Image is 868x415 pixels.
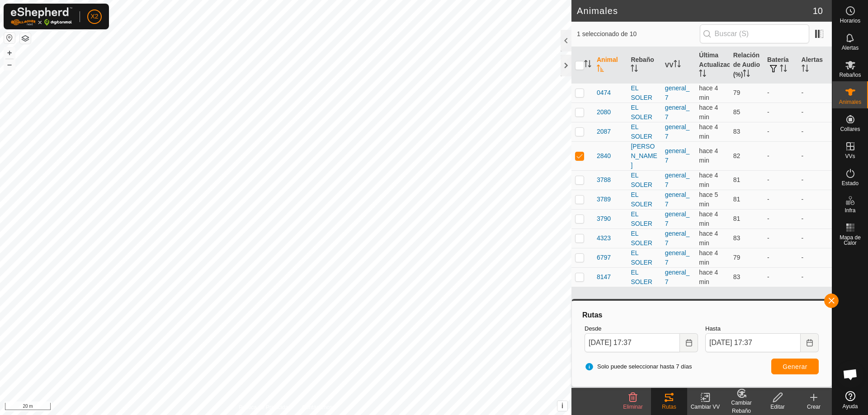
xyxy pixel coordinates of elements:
td: - [764,122,797,141]
span: 81 [733,176,741,183]
th: Última Actualización [695,47,729,84]
th: Animal [593,47,627,84]
div: EL SOLER [631,268,657,287]
span: 10 [813,4,823,18]
p-sorticon: Activar para ordenar [674,61,681,69]
th: VV [661,47,695,84]
a: Política de Privacidad [239,403,291,411]
span: Alertas [842,45,859,51]
button: Capas del Mapa [20,33,31,44]
div: Editar [759,403,796,411]
p-sorticon: Activar para ordenar [631,66,638,73]
a: Contáctenos [302,403,332,411]
span: 3790 [597,214,611,224]
label: Desde [585,324,698,333]
button: Generar [771,359,819,374]
a: general_7 [665,230,690,247]
p-sorticon: Activar para ordenar [699,71,706,78]
span: Rebaños [839,72,861,78]
button: i [557,401,567,411]
div: EL SOLER [631,171,657,190]
span: 18 sept 2025, 17:32 [699,269,718,285]
span: 18 sept 2025, 17:32 [699,249,718,266]
td: - [764,103,797,122]
span: 4323 [597,233,611,243]
a: general_7 [665,172,690,188]
p-sorticon: Activar para ordenar [597,66,604,73]
td: - [798,267,832,287]
img: Logo Gallagher [11,7,72,26]
div: EL SOLER [631,190,657,209]
td: - [798,103,832,122]
span: 18 sept 2025, 17:32 [699,191,718,208]
a: general_7 [665,249,690,266]
span: 3789 [597,195,611,204]
a: general_7 [665,104,690,121]
span: 83 [733,273,741,280]
a: general_7 [665,147,690,164]
td: - [798,209,832,228]
span: 79 [733,254,741,261]
a: general_7 [665,269,690,285]
th: Batería [764,47,797,84]
td: - [764,170,797,190]
span: Estado [842,181,859,186]
td: - [764,248,797,267]
button: Choose Date [801,333,819,352]
span: VVs [845,154,855,159]
th: Relación de Audio (%) [730,47,764,84]
span: 8147 [597,272,611,282]
span: 2080 [597,107,611,117]
td: - [764,209,797,228]
span: 83 [733,128,741,135]
div: EL SOLER [631,210,657,228]
td: - [764,83,797,103]
p-sorticon: Activar para ordenar [743,71,750,78]
span: 83 [733,234,741,242]
span: Collares [840,126,860,132]
span: 18 sept 2025, 17:32 [699,230,718,247]
a: general_7 [665,210,690,227]
span: Horarios [840,18,860,23]
td: - [798,83,832,103]
button: Restablecer Mapa [4,33,15,43]
button: – [4,59,15,70]
span: 1 seleccionado de 10 [577,29,700,39]
td: - [798,228,832,248]
div: Crear [796,403,832,411]
p-sorticon: Activar para ordenar [802,66,809,73]
span: 82 [733,152,741,159]
span: i [561,402,563,410]
td: - [798,248,832,267]
span: 3788 [597,175,611,185]
input: Buscar (S) [700,24,809,43]
td: - [764,190,797,209]
div: [PERSON_NAME] [631,142,657,170]
td: - [764,141,797,170]
span: X2 [90,12,98,21]
a: general_7 [665,123,690,140]
label: Hasta [705,324,819,333]
td: - [764,228,797,248]
div: Rutas [581,310,822,321]
div: Cambiar Rebaño [723,399,759,415]
a: general_7 [665,84,690,101]
div: EL SOLER [631,84,657,103]
span: Animales [839,99,861,105]
td: - [798,122,832,141]
span: 18 sept 2025, 17:32 [699,84,718,101]
span: Generar [783,363,807,370]
span: 18 sept 2025, 17:32 [699,104,718,121]
span: 81 [733,215,741,222]
span: 85 [733,108,741,116]
span: Solo puede seleccionar hasta 7 días [585,362,692,371]
td: - [798,190,832,209]
span: Ayuda [843,404,858,409]
span: Mapa de Calor [835,235,866,246]
span: 18 sept 2025, 17:32 [699,123,718,140]
td: - [764,267,797,287]
span: 2087 [597,127,611,136]
span: 18 sept 2025, 17:32 [699,147,718,164]
td: - [798,170,832,190]
span: 6797 [597,253,611,262]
